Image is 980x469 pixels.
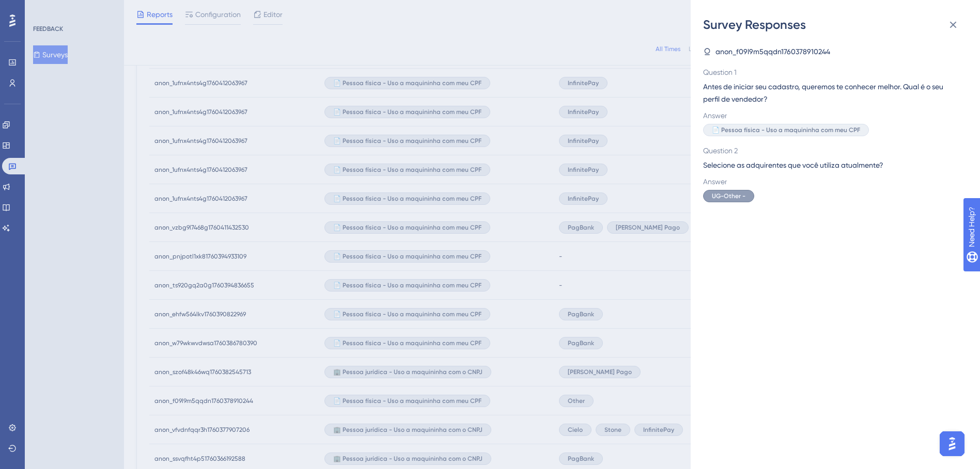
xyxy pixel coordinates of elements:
[712,192,745,200] span: UG-Other -
[703,80,959,105] span: Antes de iniciar seu cadastro, queremos te conhecer melhor. Qual é o seu perfil de vendedor?
[703,109,959,122] span: Answer
[703,159,959,171] span: Selecione as adquirentes que você utiliza atualmente?
[937,428,968,459] iframe: UserGuiding AI Assistant Launcher
[24,3,65,15] span: Need Help?
[715,45,830,58] span: anon_f09l9m5qqdn1760378910244
[712,126,860,134] span: 📄 Pessoa física - Uso a maquininha com meu CPF
[703,175,959,188] span: Answer
[703,17,968,33] div: Survey Responses
[703,144,959,157] span: Question 2
[703,66,959,78] span: Question 1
